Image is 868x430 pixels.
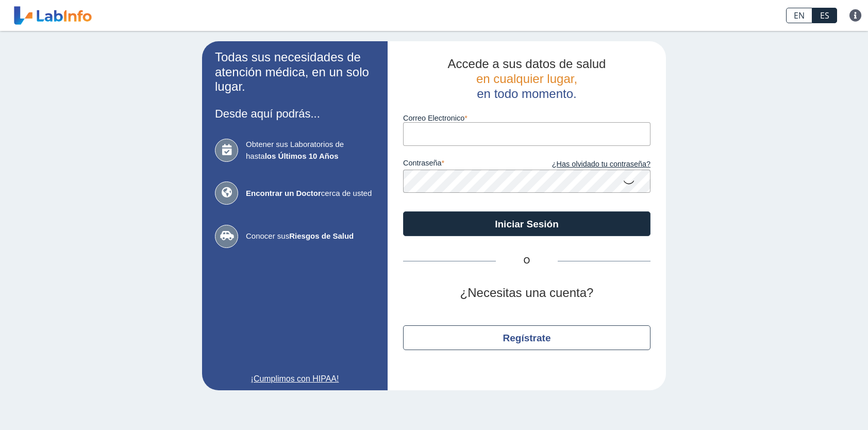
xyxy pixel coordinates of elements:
span: Obtener sus Laboratorios de hasta [246,139,375,162]
span: cerca de usted [246,188,375,200]
button: Regístrate [403,325,650,350]
span: O [496,255,558,267]
span: en todo momento. [477,87,576,101]
a: EN [786,8,812,23]
b: Encontrar un Doctor [246,189,321,197]
b: los Últimos 10 Años [265,152,339,160]
h2: ¿Necesitas una cuenta? [403,286,650,301]
span: Accede a sus datos de salud [448,57,606,71]
label: Correo Electronico [403,114,650,122]
a: ¿Has olvidado tu contraseña? [527,159,650,170]
h3: Desde aquí podrás... [215,107,375,120]
span: en cualquier lugar, [476,72,577,86]
span: Conocer sus [246,230,375,242]
button: Iniciar Sesión [403,211,650,236]
h2: Todas sus necesidades de atención médica, en un solo lugar. [215,50,375,94]
b: Riesgos de Salud [289,231,354,240]
a: ¡Cumplimos con HIPAA! [215,373,375,385]
a: ES [812,8,837,23]
label: contraseña [403,159,527,170]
